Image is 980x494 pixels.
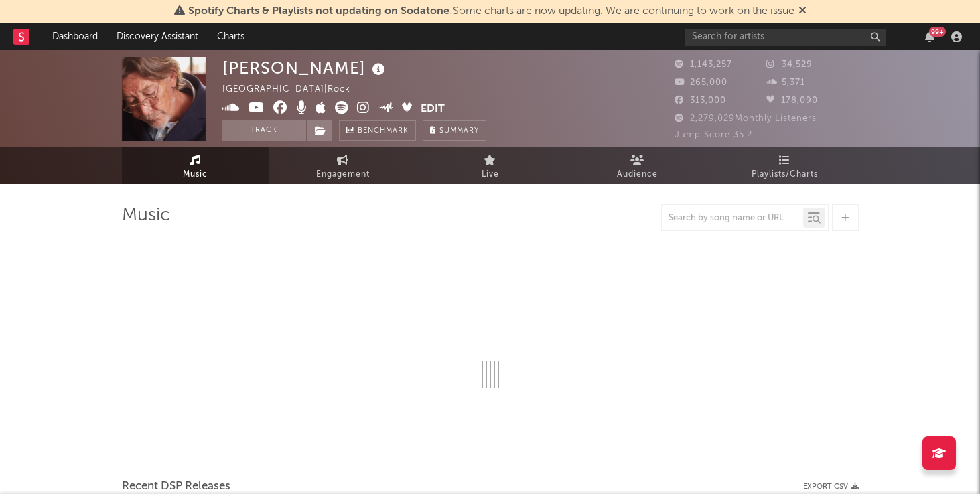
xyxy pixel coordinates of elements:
span: Dismiss [798,6,807,17]
span: Live [482,167,499,183]
a: Live [417,147,564,184]
span: 2,279,029 Monthly Listeners [675,114,817,123]
a: Engagement [269,147,417,184]
span: Summary [439,127,479,135]
span: 1,143,257 [675,60,732,69]
button: Export CSV [803,483,859,491]
span: Music [183,167,208,183]
span: 265,000 [675,78,727,87]
a: Dashboard [43,23,107,50]
span: 313,000 [675,96,726,105]
span: Engagement [316,167,370,183]
a: Benchmark [339,120,416,141]
a: Charts [208,23,254,50]
div: 99 + [929,27,946,37]
span: Audience [617,167,658,183]
span: Benchmark [358,123,409,139]
span: 178,090 [766,96,818,105]
span: : Some charts are now updating. We are continuing to work on the issue [188,6,794,17]
a: Discovery Assistant [107,23,208,50]
button: Edit [421,101,445,118]
a: Audience [564,147,711,184]
span: Jump Score: 35.2 [675,131,752,139]
button: 99+ [925,31,934,42]
span: 5,371 [766,78,805,87]
span: Playlists/Charts [752,167,818,183]
a: Playlists/Charts [711,147,859,184]
button: Summary [423,120,486,141]
div: [PERSON_NAME] [222,57,389,79]
span: 34,529 [766,60,813,69]
input: Search by song name or URL [662,213,803,224]
div: [GEOGRAPHIC_DATA] | Rock [222,82,366,98]
span: Spotify Charts & Playlists not updating on Sodatone [188,6,449,17]
button: Track [222,120,306,141]
input: Search for artists [685,29,886,46]
a: Music [122,147,269,184]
